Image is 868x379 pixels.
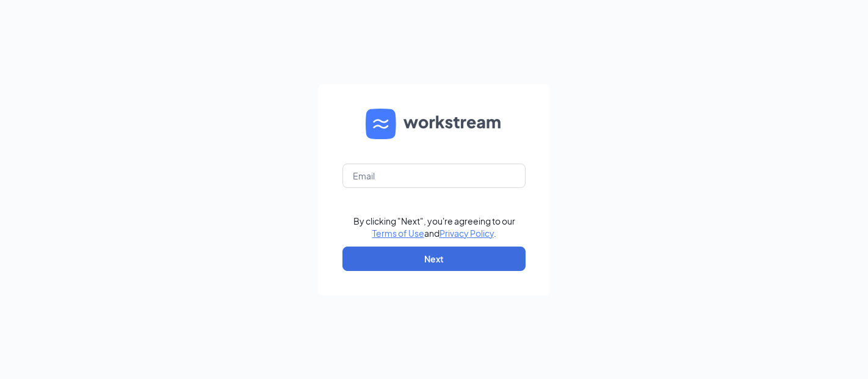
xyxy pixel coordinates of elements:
[366,109,502,139] img: WS logo and Workstream text
[342,247,526,271] button: Next
[342,164,526,188] input: Email
[372,228,424,239] a: Terms of Use
[353,215,515,239] div: By clicking "Next", you're agreeing to our and .
[439,228,494,239] a: Privacy Policy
